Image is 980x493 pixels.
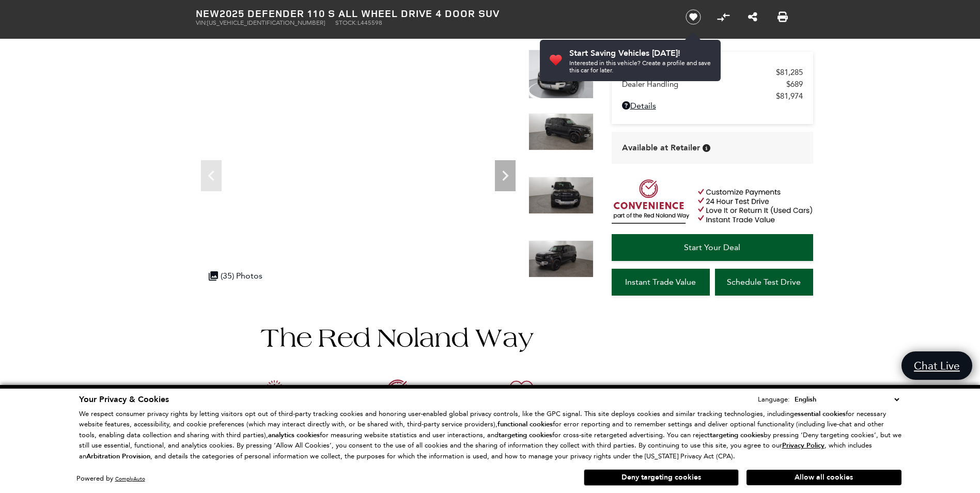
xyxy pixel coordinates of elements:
img: New 2025 Santorini Black LAND ROVER S image 1 [528,50,594,99]
span: Your Privacy & Cookies [79,394,169,405]
a: Start Your Deal [612,234,813,261]
strong: Arbitration Provision [86,452,150,461]
a: Chat Live [901,351,972,380]
span: Schedule Test Drive [727,277,801,287]
span: VIN: [196,19,207,26]
iframe: Interactive Walkaround/Photo gallery of the vehicle/product [196,50,521,294]
a: MSRP $81,285 [622,68,803,77]
div: Next [495,160,516,191]
span: Instant Trade Value [625,277,696,287]
span: Available at Retailer [622,142,700,153]
div: Vehicle is in stock and ready for immediate delivery. Due to demand, availability is subject to c... [703,144,710,152]
strong: essential cookies [794,409,846,419]
a: Print this New 2025 Defender 110 S All Wheel Drive 4 Door SUV [777,11,788,23]
h1: 2025 Defender 110 S All Wheel Drive 4 Door SUV [196,8,668,19]
strong: New [196,6,220,20]
span: Dealer Handling [622,80,786,89]
a: Details [622,101,803,111]
u: Privacy Policy [782,441,825,450]
img: New 2025 Santorini Black LAND ROVER S image 4 [528,240,594,278]
span: [US_VEHICLE_IDENTIFICATION_NUMBER] [207,19,325,26]
img: New 2025 Santorini Black LAND ROVER S image 2 [528,113,594,150]
strong: analytics cookies [268,430,320,440]
a: Instant Trade Value [612,269,710,296]
button: Allow all cookies [746,470,901,485]
a: Share this New 2025 Defender 110 S All Wheel Drive 4 Door SUV [748,11,757,23]
strong: targeting cookies [710,430,764,440]
a: $81,974 [622,91,803,101]
span: L445598 [357,19,382,26]
span: Stock: [335,19,357,26]
span: $689 [786,80,803,89]
a: Dealer Handling $689 [622,80,803,89]
span: MSRP [622,68,776,77]
span: Start Your Deal [684,242,740,252]
select: Language Select [792,394,901,405]
div: Powered by [76,475,145,482]
a: ComplyAuto [115,475,145,482]
p: We respect consumer privacy rights by letting visitors opt out of third-party tracking cookies an... [79,409,901,462]
span: $81,974 [776,91,803,101]
span: Chat Live [909,359,965,373]
span: $81,285 [776,68,803,77]
button: Save vehicle [682,9,705,25]
a: Privacy Policy [782,441,825,449]
div: (35) Photos [204,266,268,286]
button: Deny targeting cookies [584,469,739,486]
strong: targeting cookies [499,430,552,440]
a: Schedule Test Drive [715,269,813,296]
img: New 2025 Santorini Black LAND ROVER S image 3 [528,177,594,214]
strong: functional cookies [497,420,553,429]
div: Language: [758,396,790,403]
button: Compare Vehicle [715,9,731,25]
iframe: YouTube video player [612,301,813,464]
